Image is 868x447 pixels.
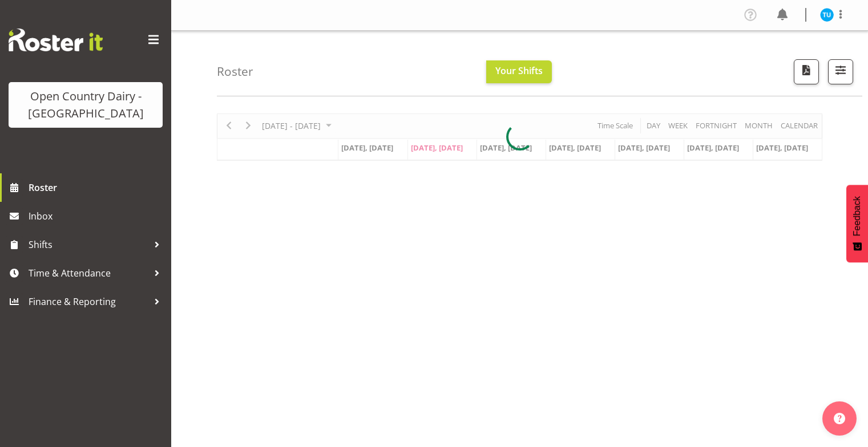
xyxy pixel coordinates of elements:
h4: Roster [217,65,253,78]
img: help-xxl-2.png [834,413,845,424]
span: Inbox [29,208,165,225]
button: Filter Shifts [828,59,853,84]
span: Your Shifts [495,64,543,77]
span: Roster [29,179,165,196]
img: tania-unahi7482.jpg [820,8,834,22]
span: Time & Attendance [29,265,148,282]
img: Rosterit website logo [9,29,103,51]
div: Open Country Dairy - [GEOGRAPHIC_DATA] [20,88,151,122]
button: Download a PDF of the roster according to the set date range. [794,59,819,84]
span: Feedback [852,196,862,236]
span: Finance & Reporting [29,293,148,310]
button: Feedback - Show survey [846,185,868,262]
span: Shifts [29,236,148,253]
button: Your Shifts [486,60,552,83]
